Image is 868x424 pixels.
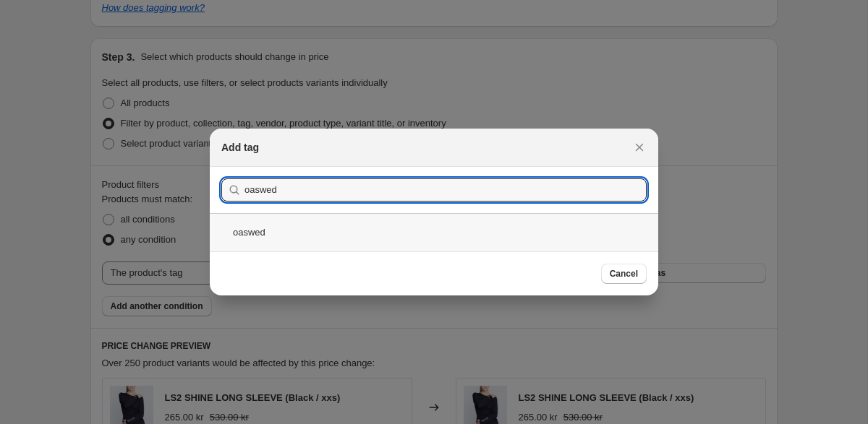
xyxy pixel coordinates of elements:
[601,264,647,284] button: Cancel
[629,137,650,157] button: Close
[244,178,647,202] input: Search tags
[221,140,259,155] h2: Add tag
[210,213,658,251] div: oaswed
[610,268,638,280] span: Cancel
